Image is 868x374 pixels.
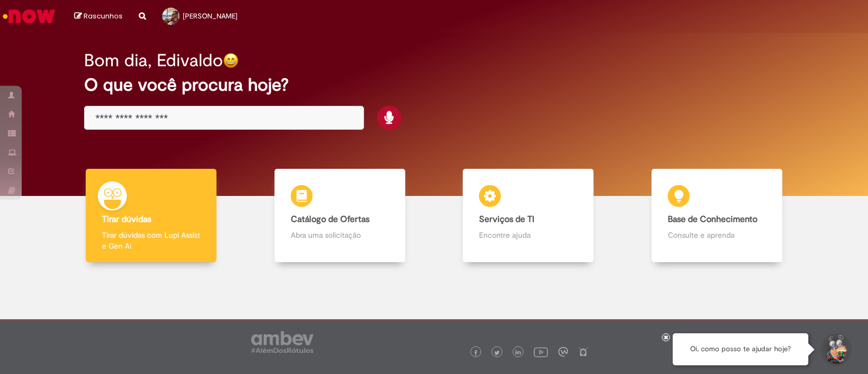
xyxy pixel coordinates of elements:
[479,230,577,240] p: Encontre ajuda
[578,347,588,357] img: logo_footer_naosei.png
[673,333,808,365] div: Oi, como posso te ajudar hoje?
[84,11,123,21] span: Rascunhos
[291,230,389,240] p: Abra uma solicitação
[291,214,369,225] b: Catálogo de Ofertas
[84,51,223,70] h2: Bom dia, Edivaldo
[668,230,766,240] p: Consulte e aprenda
[102,214,151,225] b: Tirar dúvidas
[246,169,435,263] a: Catálogo de Ofertas Abra uma solicitação
[84,75,784,94] h2: O que você procura hoje?
[183,11,238,21] span: [PERSON_NAME]
[1,5,57,27] img: ServiceNow
[494,350,500,356] img: logo_footer_twitter.png
[623,169,812,263] a: Base de Conhecimento Consulte e aprenda
[223,53,239,68] img: happy-face.png
[668,214,757,225] b: Base de Conhecimento
[473,350,478,356] img: logo_footer_facebook.png
[102,230,200,251] p: Tirar dúvidas com Lupi Assist e Gen Ai
[74,11,123,22] a: Rascunhos
[819,333,852,366] button: Iniciar Conversa de Suporte
[57,169,246,263] a: Tirar dúvidas Tirar dúvidas com Lupi Assist e Gen Ai
[558,347,568,357] img: logo_footer_workplace.png
[434,169,623,263] a: Serviços de TI Encontre ajuda
[534,345,548,359] img: logo_footer_youtube.png
[515,350,521,356] img: logo_footer_linkedin.png
[479,214,534,225] b: Serviços de TI
[251,331,314,353] img: logo_footer_ambev_rotulo_gray.png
